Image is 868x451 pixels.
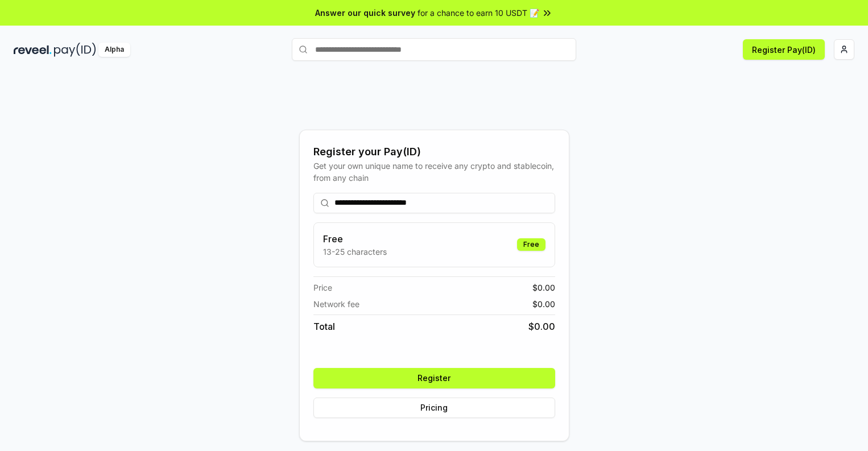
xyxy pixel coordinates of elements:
[313,320,335,333] span: Total
[323,232,387,246] h3: Free
[517,238,545,251] div: Free
[532,298,555,310] span: $ 0.00
[313,298,359,310] span: Network fee
[14,43,52,57] img: reveel_dark
[98,43,130,57] div: Alpha
[313,398,555,418] button: Pricing
[54,43,96,57] img: pay_id
[323,246,387,258] p: 13-25 characters
[418,7,539,19] span: for a chance to earn 10 USDT 📝
[313,282,332,293] span: Price
[315,7,415,19] span: Answer our quick survey
[313,160,555,184] div: Get your own unique name to receive any crypto and stablecoin, from any chain
[313,368,555,388] button: Register
[532,282,555,293] span: $ 0.00
[313,144,555,160] div: Register your Pay(ID)
[528,320,555,333] span: $ 0.00
[743,39,825,60] button: Register Pay(ID)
